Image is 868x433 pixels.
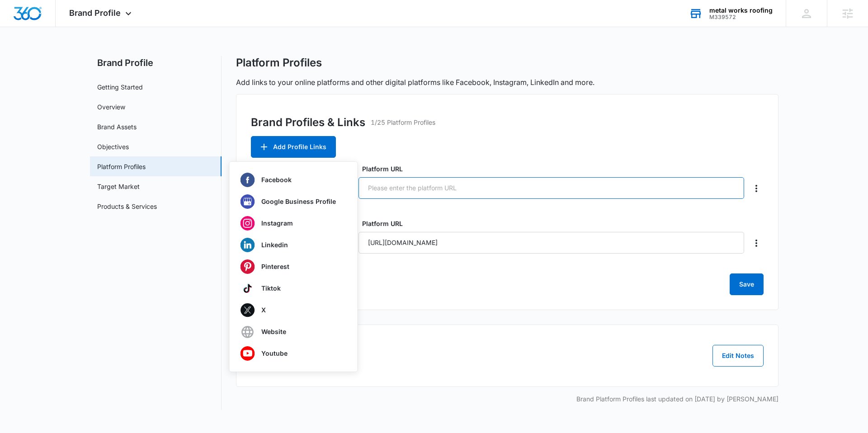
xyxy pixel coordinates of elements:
[230,234,358,256] button: Linkedin
[97,102,125,112] a: Overview
[230,169,358,191] button: Facebook
[230,212,358,234] button: Instagram
[261,242,288,248] p: Linkedin
[730,273,764,295] button: Save
[261,307,266,313] p: X
[230,256,358,278] button: Pinterest
[362,164,748,174] label: Platform URL
[261,220,293,226] p: Instagram
[236,56,322,70] h1: Platform Profiles
[230,321,358,343] button: Website
[97,202,157,211] a: Products & Services
[230,299,358,321] button: X
[750,236,763,250] button: Delete
[97,182,140,191] a: Target Market
[97,162,146,171] a: Platform Profiles
[251,136,336,158] button: Add Profile Links
[230,191,358,212] button: Google Business Profile
[97,82,143,92] a: Getting Started
[359,177,745,199] input: Please enter the platform URL
[69,8,121,18] span: Brand Profile
[362,219,748,228] label: Platform URL
[261,177,292,183] p: Facebook
[709,14,773,20] div: account id
[230,278,358,299] button: Tiktok
[712,345,764,367] button: Edit Notes
[230,343,358,364] button: Youtube
[359,232,745,254] input: Please enter the platform URL
[261,285,281,292] p: Tiktok
[709,7,773,14] div: account name
[750,181,763,196] button: Delete
[261,329,286,335] p: Website
[261,264,289,270] p: Pinterest
[236,77,778,88] p: Add links to your online platforms and other digital platforms like Facebook, Instagram, LinkedIn...
[90,56,222,70] h2: Brand Profile
[261,350,288,357] p: Youtube
[371,118,435,127] p: 1/25 Platform Profiles
[251,114,365,131] h3: Brand Profiles & Links
[97,122,137,132] a: Brand Assets
[97,142,129,151] a: Objectives
[261,198,336,205] p: Google Business Profile
[236,394,778,404] p: Brand Platform Profiles last updated on [DATE] by [PERSON_NAME]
